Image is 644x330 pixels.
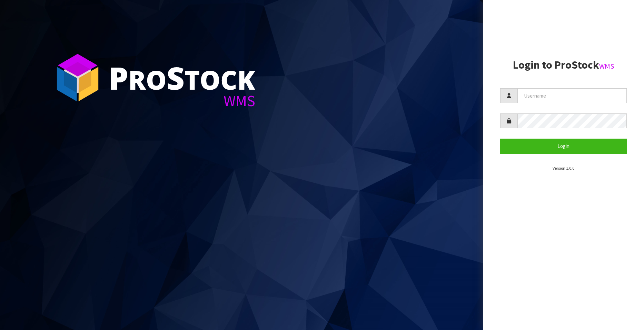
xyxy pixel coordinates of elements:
[109,57,128,99] span: P
[109,62,255,93] div: ro tock
[52,52,103,103] img: ProStock Cube
[553,166,574,171] small: Version 1.0.0
[500,139,627,153] button: Login
[599,62,614,71] small: WMS
[517,88,627,103] input: Username
[167,57,185,99] span: S
[500,59,627,71] h2: Login to ProStock
[109,93,255,109] div: WMS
